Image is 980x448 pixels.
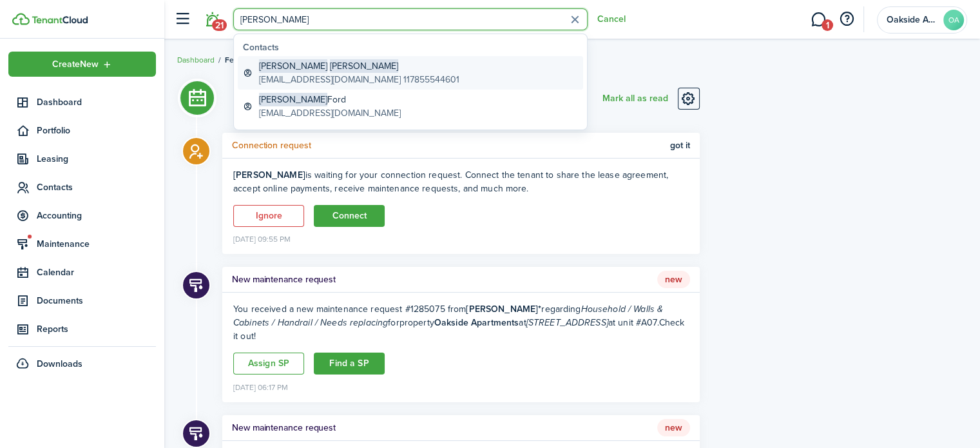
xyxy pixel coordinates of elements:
b: [PERSON_NAME] [233,168,305,182]
span: 1 [821,19,833,31]
span: [PERSON_NAME] [330,59,398,73]
time: [DATE] 06:17 PM [233,378,288,394]
span: Calendar [37,266,156,279]
a: [PERSON_NAME] [PERSON_NAME][EMAIL_ADDRESS][DOMAIN_NAME] 117855544601 [238,56,583,90]
b: [PERSON_NAME]* [466,302,541,316]
i: Household / Walls & Cabinets / Handrail / Needs replacing [233,302,663,329]
global-search-item-description: [EMAIL_ADDRESS][DOMAIN_NAME] [259,106,401,120]
a: Assign SP [233,353,304,375]
a: Dashboard [8,90,156,115]
span: Reports [37,322,156,336]
span: Portfolio [37,124,156,137]
span: Documents [37,294,156,307]
span: [PERSON_NAME] [259,59,327,73]
b: Oakside Apartments [434,316,519,329]
span: Accounting [37,209,156,222]
a: Messaging [806,3,831,36]
span: Contacts [37,180,156,194]
button: Open menu [8,52,156,77]
span: Feed [225,54,243,66]
time: [DATE] 09:55 PM [233,229,291,246]
span: Oakside Apartments [887,15,938,24]
global-search-list-title: Contacts [243,41,583,54]
a: Find a SP [314,353,385,375]
a: Dashboard [177,54,215,66]
img: TenantCloud [32,16,88,24]
span: Got it [670,141,690,151]
h5: New maintenance request [232,273,336,286]
span: Leasing [37,152,156,166]
h5: New maintenance request [232,421,336,434]
button: Open resource center [836,8,858,30]
button: Mark all as read [602,88,668,110]
h5: Connection request [232,139,311,152]
span: Create New [52,60,99,69]
span: property at at unit #A07. [399,316,659,329]
button: Clear search [565,10,585,30]
button: Connect [314,205,385,227]
i: [STREET_ADDRESS] [526,316,608,329]
span: Downloads [37,357,82,371]
button: Open sidebar [170,7,195,32]
img: TenantCloud [12,13,30,25]
span: Dashboard [37,95,156,109]
global-search-item-description: [EMAIL_ADDRESS][DOMAIN_NAME] 117855544601 [259,73,459,86]
span: [PERSON_NAME] [259,93,327,106]
global-search-item-title: Ford [259,93,401,106]
a: [PERSON_NAME]Ford[EMAIL_ADDRESS][DOMAIN_NAME] [238,90,583,123]
span: New [657,419,690,437]
input: Search for anything... [233,8,588,30]
span: New [657,271,690,289]
button: Ignore [233,205,304,227]
ng-component: is waiting for your connection request. Connect the tenant to share the lease agreement, accept o... [233,168,689,227]
button: Cancel [597,14,626,24]
avatar-text: OA [943,10,964,30]
ng-component: You received a new maintenance request #1285075 from regarding for Check it out! [233,302,689,375]
span: Maintenance [37,237,156,251]
a: Reports [8,317,156,342]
